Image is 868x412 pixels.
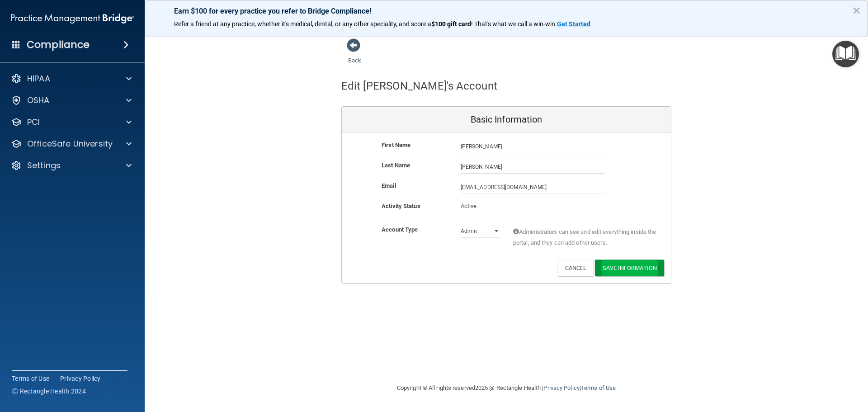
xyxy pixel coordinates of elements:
[382,226,418,233] b: Account Type
[27,160,61,171] p: Settings
[342,107,671,133] div: Basic Information
[11,73,132,84] a: HIPAA
[11,95,132,106] a: OSHA
[557,20,590,28] strong: Get Started
[12,387,86,396] span: Ⓒ Rectangle Health 2024
[461,201,500,212] p: Active
[11,117,132,128] a: PCI
[341,374,671,403] div: Copyright © All rights reserved 2025 @ Rectangle Health | |
[832,41,859,67] button: Open Resource Center
[431,20,471,28] strong: $100 gift card
[852,3,861,18] button: Close
[581,384,616,391] a: Terms of Use
[27,117,40,128] p: PCI
[174,7,839,15] p: Earn $100 for every practice you refer to Bridge Compliance!
[557,260,594,276] button: Cancel
[11,160,132,171] a: Settings
[341,80,497,92] h4: Edit [PERSON_NAME]'s Account
[382,142,410,148] b: First Name
[27,38,90,51] h4: Compliance
[595,260,664,276] button: Save Information
[11,9,134,28] img: PMB logo
[557,20,592,28] a: Get Started
[12,374,49,383] a: Terms of Use
[11,138,132,149] a: OfficeSafe University
[348,46,361,64] a: Back
[27,73,50,84] p: HIPAA
[27,138,113,149] p: OfficeSafe University
[471,20,557,28] span: ! That's what we call a win-win.
[543,384,579,391] a: Privacy Policy
[27,95,50,106] p: OSHA
[513,227,657,248] span: Administrators can see and edit everything inside the portal, and they can add other users.
[60,374,101,383] a: Privacy Policy
[382,182,396,189] b: Email
[382,203,420,209] b: Activity Status
[382,162,410,169] b: Last Name
[174,20,431,28] span: Refer a friend at any practice, whether it's medical, dental, or any other speciality, and score a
